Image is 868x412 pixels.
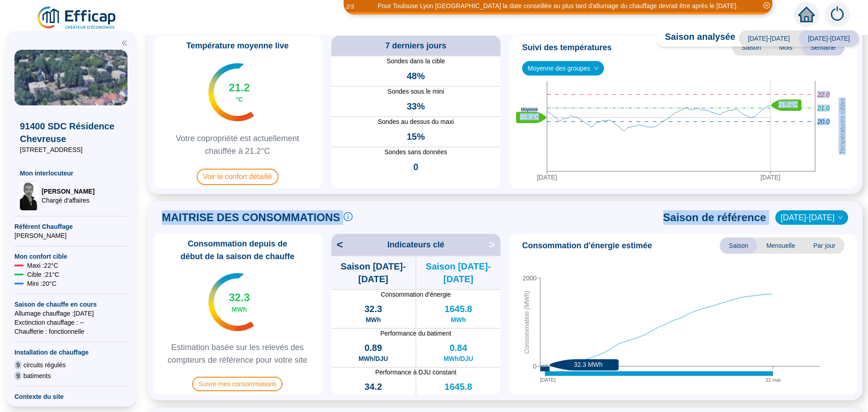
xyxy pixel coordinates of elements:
[540,377,556,383] tspan: [DATE]
[765,377,780,383] tspan: 31 mai
[162,210,340,225] span: MAITRISE DES CONSOMMATIONS
[14,222,127,231] span: Référent Chauffage
[42,196,94,205] span: Chargé d'affaires
[413,161,418,173] span: 0
[331,329,501,338] span: Performance du batiment
[770,39,802,56] span: Mois
[331,290,501,299] span: Consommation d'énergie
[14,318,127,327] span: Exctinction chauffage : --
[20,181,38,210] img: Chargé d'affaires
[522,41,612,54] span: Suivi des températures
[663,210,766,225] span: Saison de référence
[346,3,354,10] i: 2 / 3
[42,187,94,196] span: [PERSON_NAME]
[817,118,830,125] tspan: 20.0
[451,315,466,324] span: MWh
[331,368,501,377] span: Performance à DJU constant
[537,174,557,181] tspan: [DATE]
[229,81,250,95] span: 21.2
[781,211,843,224] span: 2022-2023
[121,40,127,46] span: double-left
[229,290,250,305] span: 32.3
[720,237,757,254] span: Saison
[528,62,599,75] span: Moyenne des groupes
[156,341,319,366] span: Estimation basée sur les relevés des compteurs de référence pour votre site
[192,377,283,391] span: Suivre mes consommations
[825,2,850,27] img: alerts
[444,303,472,315] span: 1645.8
[208,63,254,121] img: indicateur températures
[378,1,738,11] div: Pour Toulouse Lyon [GEOGRAPHIC_DATA] la date conseillée au plus tard d'allumage du chauffage devr...
[331,260,415,285] span: Saison [DATE]-[DATE]
[764,2,770,9] span: close-circle
[523,275,537,282] tspan: 2000
[14,252,127,261] span: Mon confort cible
[14,371,22,380] span: 9
[451,393,466,402] span: MWh
[443,354,473,363] span: MWh/DJU
[838,215,843,220] span: down
[331,87,501,96] span: Sondes sous le mini
[197,169,278,185] span: Voir le confort détaillé
[521,107,538,112] text: Moyenne
[798,6,815,23] span: home
[156,132,319,157] span: Votre copropriété est actuellement chauffée à 21.2°C
[817,91,830,98] tspan: 22.0
[156,237,319,263] span: Consommation depuis de début de la saison de chauffe
[232,305,247,314] span: MWh
[817,104,830,112] tspan: 21.0
[799,30,859,47] span: [DATE]-[DATE]
[778,101,798,108] text: 21.2°C
[732,39,770,56] span: Saison
[20,120,122,145] span: 91400 SDC Résidence Chevreuse
[364,303,382,315] span: 32.3
[407,70,425,82] span: 48%
[36,5,118,31] img: efficap energie logo
[14,348,127,357] span: Installation de chauffage
[804,237,844,254] span: Par jour
[366,393,381,402] span: MWh
[364,380,382,393] span: 34.2
[14,327,127,336] span: Chaufferie : fonctionnelle
[760,174,780,181] tspan: [DATE]
[27,279,57,288] span: Mini : 20 °C
[364,341,382,354] span: 0.89
[520,114,539,121] text: 20.3°C
[385,39,446,52] span: 7 derniers jours
[366,315,381,324] span: MWh
[407,100,425,113] span: 33%
[14,392,127,401] span: Contexte du site
[208,273,254,331] img: indicateur températures
[449,341,467,354] span: 0.84
[344,212,353,221] span: info-circle
[802,39,844,56] span: Semaine
[387,238,444,251] span: Indicateurs clé
[27,261,58,270] span: Maxi : 22 °C
[27,270,59,279] span: Cible : 21 °C
[656,30,736,47] span: Saison analysée
[594,66,599,71] span: down
[489,237,500,252] span: >
[407,130,425,143] span: 15%
[236,95,243,104] span: °C
[331,147,501,157] span: Sondes sans données
[533,363,537,370] tspan: 0
[14,231,127,240] span: [PERSON_NAME]
[523,291,530,354] tspan: Consommation (MWh)
[331,117,501,127] span: Sondes au dessus du maxi
[14,309,127,318] span: Allumage chauffage : [DATE]
[331,237,343,252] span: <
[181,39,294,52] span: Température moyenne live
[14,300,127,309] span: Saison de chauffe en cours
[444,380,472,393] span: 1645.8
[24,371,51,380] span: batiments
[359,354,388,363] span: MWh/DJU
[522,239,652,252] span: Consommation d'énergie estimée
[20,169,122,178] span: Mon interlocuteur
[574,361,603,368] text: 32.3 MWh
[839,98,846,155] tspan: Températures cibles
[24,360,66,369] span: circuits régulés
[20,145,122,154] span: [STREET_ADDRESS]
[14,360,22,369] span: 9
[757,237,804,254] span: Mensuelle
